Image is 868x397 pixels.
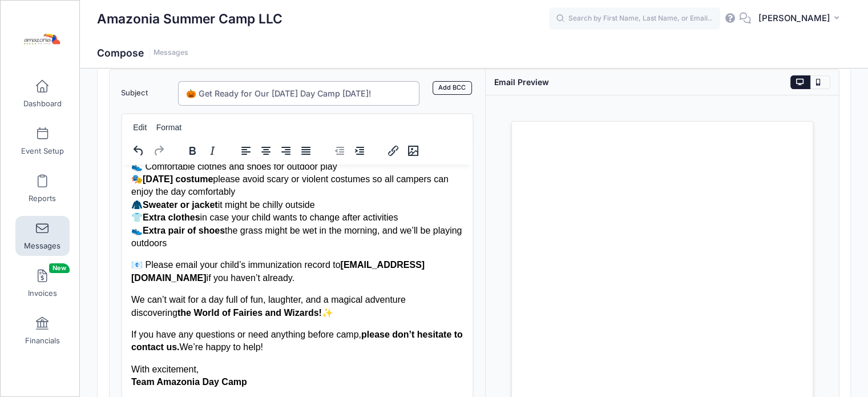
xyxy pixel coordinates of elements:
[330,143,349,159] button: Decrease indent
[15,121,70,161] a: Event Setup
[256,143,276,159] button: Align center
[49,263,70,273] span: New
[1,12,80,66] a: Amazonia Summer Camp LLC
[154,49,188,57] a: Messages
[21,146,64,156] span: Event Setup
[21,48,78,58] strong: Extra clothes
[9,164,342,190] p: If you have any questions or need anything before camp, W e’re happy to help!
[178,81,420,106] input: Subject
[133,123,147,132] span: Edit
[29,194,56,203] span: Reports
[55,143,200,153] strong: the World of Fairies and Wizards!
[15,311,70,351] a: Financials
[19,18,62,61] img: Amazonia Summer Camp LLC
[9,199,342,224] p: With excitement,
[9,129,342,155] p: We can’t wait for a day full of fun, laughter, and a magical adventure discovering ✨
[403,143,423,159] button: Insert/edit image
[758,12,830,25] span: [PERSON_NAME]
[15,74,70,114] a: Dashboard
[176,139,229,162] div: formatting
[229,139,323,162] div: alignment
[97,6,282,32] h1: Amazonia Summer Camp LLC
[377,139,430,162] div: image
[115,81,172,106] label: Subject
[276,143,296,159] button: Align right
[9,94,342,120] p: 📧 Please email your child’s immunization record to if you haven’t already.
[9,212,125,222] strong: Team Amazonia Day Camp
[350,143,369,159] button: Increase indent
[15,216,70,256] a: Messages
[15,263,70,303] a: InvoicesNew
[433,81,472,95] a: Add BCC
[129,143,148,159] button: Undo
[296,143,316,159] button: Justify
[15,169,70,208] a: Reports
[23,99,62,109] span: Dashboard
[156,123,181,132] span: Format
[323,139,377,162] div: indentation
[751,6,851,32] button: [PERSON_NAME]
[383,143,403,159] button: Insert/edit link
[21,61,103,71] strong: Extra pair of shoes
[9,165,341,187] strong: please don’t hesitate to contact us.
[149,143,168,159] button: Redo
[21,10,91,19] strong: [DATE] costume
[494,76,549,88] div: Email Preview
[97,47,188,59] h1: Compose
[21,35,96,45] strong: Sweater or jacket
[236,143,256,159] button: Align left
[183,143,202,159] button: Bold
[549,7,720,30] input: Search by First Name, Last Name, or Email...
[122,139,176,162] div: history
[9,95,302,118] a: [EMAIL_ADDRESS][DOMAIN_NAME]
[203,143,222,159] button: Italic
[24,241,60,251] span: Messages
[28,288,57,298] span: Invoices
[25,336,60,346] span: Financials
